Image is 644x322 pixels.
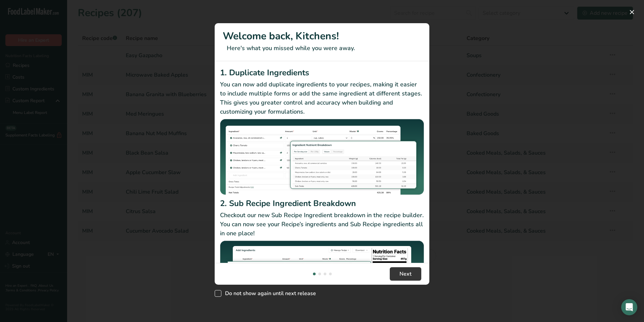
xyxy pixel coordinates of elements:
[399,270,412,278] span: Next
[621,299,637,315] div: Open Intercom Messenger
[223,44,421,53] p: Here's what you missed while you were away.
[223,29,421,44] h1: Welcome back, Kitchens!
[220,197,424,209] h2: 2. Sub Recipe Ingredient Breakdown
[220,80,424,116] p: You can now add duplicate ingredients to your recipes, making it easier to include multiple forms...
[220,211,424,238] p: Checkout our new Sub Recipe Ingredient breakdown in the recipe builder. You can now see your Reci...
[220,67,424,79] h2: 1. Duplicate Ingredients
[390,267,421,281] button: Next
[221,290,316,297] span: Do not show again until next release
[220,241,424,317] img: Sub Recipe Ingredient Breakdown
[220,119,424,195] img: Duplicate Ingredients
